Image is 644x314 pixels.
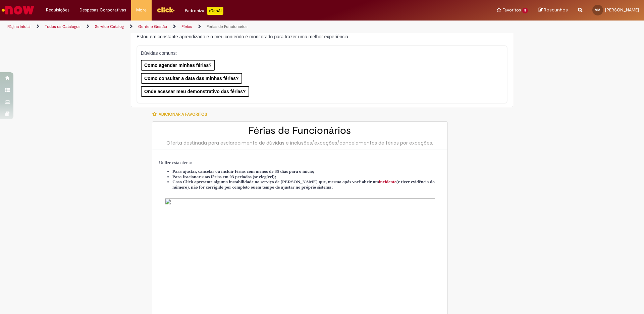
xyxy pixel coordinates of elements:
[605,7,639,13] span: [PERSON_NAME]
[256,185,333,190] strong: em tempo de ajustar no próprio sistema;
[159,160,192,165] span: Utilize esta oferta:
[95,24,124,29] a: Service Catalog
[502,7,521,13] span: Favoritos
[1,3,35,17] img: ServiceNow
[141,73,242,84] button: Como consultar a data das minhas férias?
[138,24,167,29] a: Gente e Gestão
[172,169,314,174] span: Para ajustar, cancelar ou incluir férias com menos de 35 dias para o início;
[137,27,386,40] div: Oi, eu sou Lupi Assist, uma Inteligência Artificial Generativa pronta para responder dúvidas sobr...
[152,107,211,121] button: Adicionar a Favoritos
[595,8,600,12] span: VM
[522,8,528,13] span: 5
[172,179,435,190] span: Caso Click apresente alguma instabilidade no serviço de [PERSON_NAME] que, mesmo após você abrir ...
[141,50,494,56] p: Dúvidas comuns:
[379,179,396,184] a: incidente
[207,24,248,29] a: Férias de Funcionários
[159,125,441,136] h2: Férias de Funcionários
[207,7,223,15] p: +GenAi
[141,60,215,71] button: Como agendar minhas férias?
[45,24,80,29] a: Todos os Catálogos
[7,24,31,29] a: Página inicial
[46,7,69,13] span: Requisições
[185,7,223,15] div: Padroniza
[141,86,249,97] button: Onde acessar meu demonstrativo das férias?
[544,7,568,13] span: Rascunhos
[159,140,441,146] div: Oferta destinada para esclarecimento de dúvidas e inclusões/exceções/cancelamentos de férias por ...
[136,7,147,13] span: More
[5,21,424,33] ul: Trilhas de página
[159,112,207,117] span: Adicionar a Favoritos
[181,24,192,29] a: Férias
[157,5,175,15] img: click_logo_yellow_360x200.png
[172,174,276,179] span: Para fracionar suas férias em 03 períodos (se elegível);
[79,7,126,13] span: Despesas Corporativas
[538,7,568,13] a: Rascunhos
